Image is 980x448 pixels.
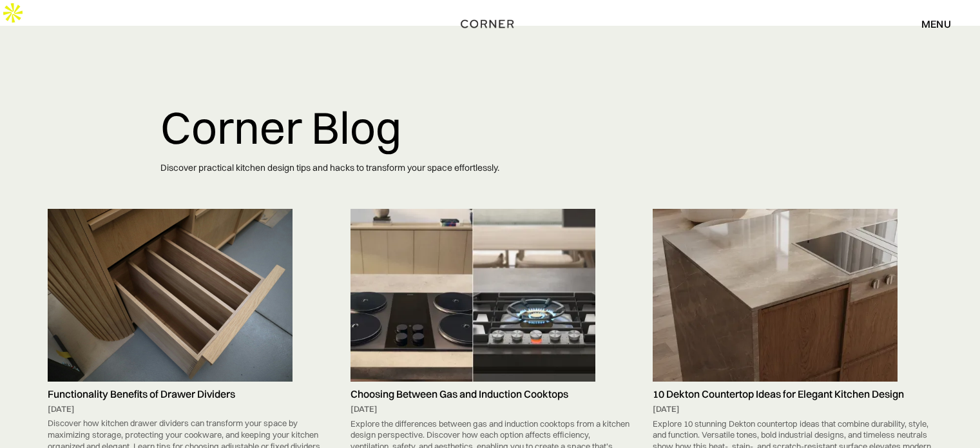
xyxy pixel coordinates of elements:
h1: Corner Blog [160,103,820,152]
a: home [456,15,523,32]
h5: 10 Dekton Countertop Ideas for Elegant Kitchen Design [653,388,932,400]
div: [DATE] [351,404,630,415]
div: menu [908,13,951,35]
div: [DATE] [48,404,327,415]
p: Discover practical kitchen design tips and hacks to transform your space effortlessly. [160,152,820,184]
div: [DATE] [653,404,932,415]
div: menu [921,19,951,29]
h5: Functionality Benefits of Drawer Dividers [48,388,327,400]
h5: Choosing Between Gas and Induction Cooktops [351,388,630,400]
